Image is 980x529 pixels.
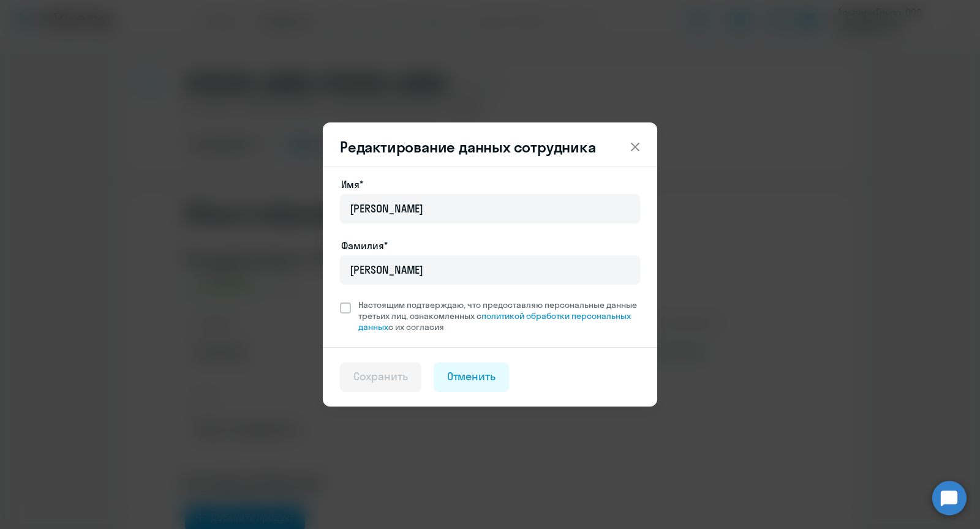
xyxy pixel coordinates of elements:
[447,369,496,385] div: Отменить
[323,137,657,157] header: Редактирование данных сотрудника
[358,310,631,332] a: политикой обработки персональных данных
[340,362,421,392] button: Сохранить
[341,238,388,253] label: Фамилия*
[353,369,408,385] div: Сохранить
[358,299,640,332] span: Настоящим подтверждаю, что предоставляю персональные данные третьих лиц, ознакомленных с с их сог...
[434,362,510,392] button: Отменить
